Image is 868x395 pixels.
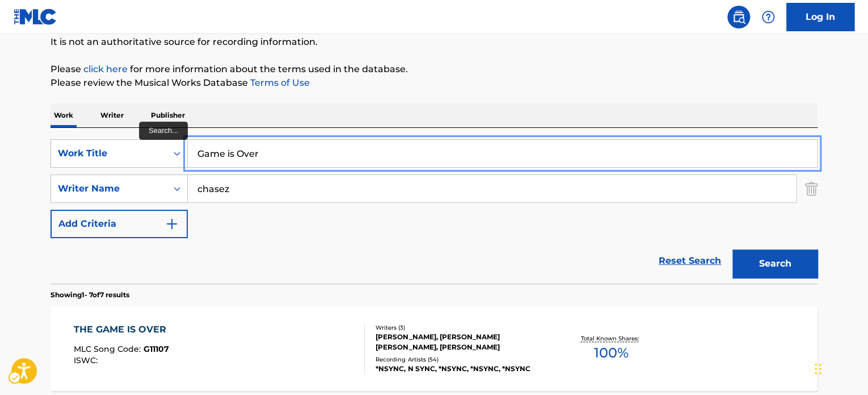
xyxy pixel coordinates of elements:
input: Search... [188,175,796,202]
a: Reset Search [653,248,727,273]
div: Chat Widget [811,340,868,395]
form: Search Form [50,139,818,284]
a: Log In [786,3,854,31]
img: Delete Criterion [805,174,818,203]
a: THE GAME IS OVERMLC Song Code:G11107ISWC:Writers (3)[PERSON_NAME], [PERSON_NAME] [PERSON_NAME], [... [50,306,818,391]
span: ISWC : [74,355,100,365]
div: *NSYNC, N SYNC, *NSYNC, *NSYNC, *NSYNC [376,364,547,374]
p: Work [50,103,77,127]
img: help [761,10,775,24]
p: Showing 1 - 7 of 7 results [50,290,129,300]
span: 100 % [593,343,628,363]
img: MLC Logo [14,9,57,25]
div: Recording Artists ( 54 ) [376,355,547,364]
div: THE GAME IS OVER [74,323,172,336]
button: Search [732,250,818,278]
p: Please for more information about the terms used in the database. [50,63,818,76]
p: Total Known Shares: [580,334,641,343]
div: Writers ( 3 ) [376,323,547,332]
input: Search... [188,140,817,167]
a: click here [83,64,128,74]
p: Publisher [148,103,188,127]
p: Writer [97,103,127,127]
div: Work Title [58,147,160,160]
p: Please review the Musical Works Database [50,76,818,90]
button: Add Criteria [50,210,188,238]
div: [PERSON_NAME], [PERSON_NAME] [PERSON_NAME], [PERSON_NAME] [376,332,547,352]
span: G11107 [144,344,169,354]
p: It is not an authoritative source for recording information. [50,35,818,49]
img: search [732,10,745,24]
div: Drag [815,352,821,386]
span: MLC Song Code : [74,344,144,354]
iframe: Hubspot Iframe [811,340,868,395]
div: Writer Name [58,182,160,196]
a: Terms of Use [248,77,310,88]
img: 9d2ae6d4665cec9f34b9.svg [165,217,179,231]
